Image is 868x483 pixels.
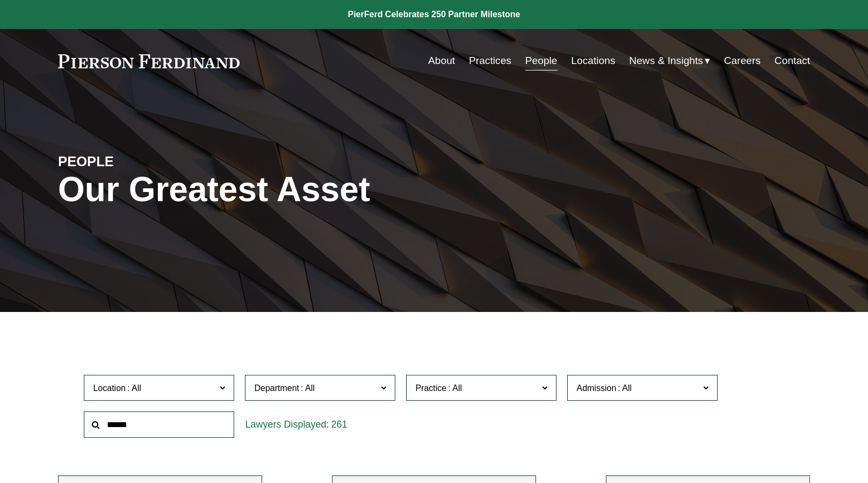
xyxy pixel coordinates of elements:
a: Contact [775,51,810,71]
span: Location [93,383,126,393]
span: 261 [331,419,348,430]
a: About [428,51,455,71]
a: Locations [571,51,615,71]
h4: PEOPLE [58,153,246,170]
span: Admission [576,383,616,393]
span: Practice [415,383,446,393]
a: folder dropdown [629,51,710,71]
span: Department [254,383,299,393]
a: Practices [469,51,511,71]
h1: Our Greatest Asset [58,170,559,209]
a: Careers [724,51,761,71]
a: People [525,51,558,71]
span: News & Insights [629,52,703,70]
